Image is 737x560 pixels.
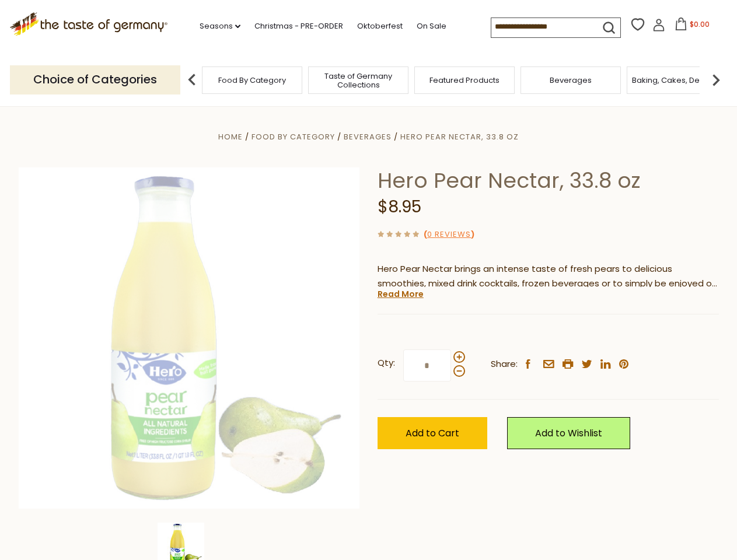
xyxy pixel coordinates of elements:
img: Hero Pear Nectar, 33.8 oz [19,167,360,509]
input: Qty: [403,349,451,381]
a: Read More [378,288,424,300]
span: Add to Cart [406,426,459,440]
a: On Sale [417,20,446,33]
a: Food By Category [252,131,335,142]
a: Beverages [550,76,592,85]
a: Food By Category [218,76,286,85]
span: ( ) [424,229,474,240]
a: Home [218,131,243,142]
strong: Qty: [378,356,395,370]
a: Hero Pear Nectar, 33.8 oz [400,131,519,142]
a: Seasons [200,20,240,33]
a: Beverages [344,131,392,142]
img: next arrow [704,68,728,92]
button: $0.00 [668,17,717,35]
p: Hero Pear Nectar brings an intense taste of fresh pears to delicious smoothies, mixed drink cockt... [378,262,719,291]
a: Featured Products [429,76,500,85]
a: Baking, Cakes, Desserts [632,76,722,85]
a: Taste of Germany Collections [312,72,405,89]
a: Add to Wishlist [507,417,630,449]
a: Oktoberfest [357,20,403,33]
a: 0 Reviews [427,229,471,241]
span: $0.00 [690,19,710,29]
h1: Hero Pear Nectar, 33.8 oz [378,167,719,194]
p: Choice of Categories [10,65,180,94]
span: $8.95 [378,195,421,218]
button: Add to Cart [378,417,487,449]
img: previous arrow [180,68,204,92]
span: Share: [491,357,518,372]
a: Christmas - PRE-ORDER [254,20,343,33]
